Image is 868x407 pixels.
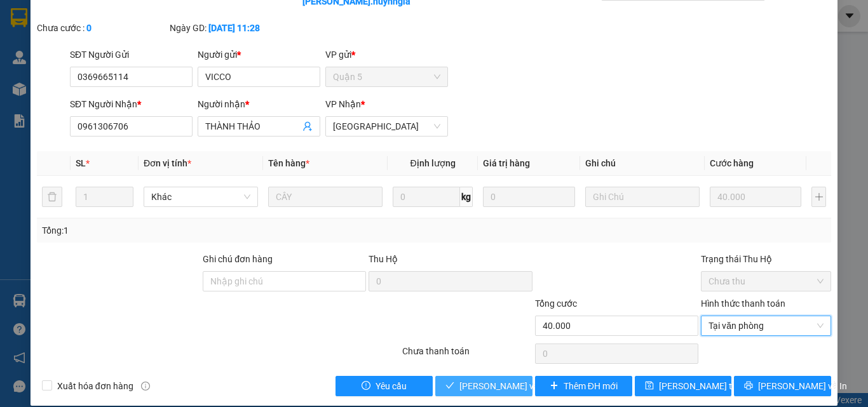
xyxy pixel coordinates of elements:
span: Cước hàng [710,158,754,168]
button: exclamation-circleYêu cầu [336,376,433,396]
span: Gửi: [11,11,31,24]
span: Đơn vị tính [144,158,191,168]
button: delete [42,187,62,207]
span: Định lượng [410,158,455,168]
span: exclamation-circle [362,381,370,391]
span: Tên hàng [268,158,309,168]
div: Trạng thái Thu Hộ [701,252,831,266]
button: printer[PERSON_NAME] và In [734,376,831,396]
th: Ghi chú [580,151,705,176]
span: check [445,381,454,391]
input: 0 [710,187,801,207]
button: save[PERSON_NAME] thay đổi [635,376,732,396]
span: save [645,381,654,391]
div: 20.000 [10,80,142,95]
div: HOÀNH OANH [149,26,238,41]
div: 0778575051 [11,55,140,72]
b: [DATE] 11:28 [208,23,260,33]
span: kg [460,187,473,207]
span: info-circle [141,382,150,390]
span: [PERSON_NAME] và Giao hàng [459,379,581,393]
div: SĐT Người Nhận [70,97,193,111]
span: Ninh Hòa [333,117,440,136]
div: VP gửi [325,48,448,62]
div: Tổng: 1 [42,224,336,237]
button: plus [811,187,826,207]
div: Chưa cước : [37,21,167,35]
span: Xuất hóa đơn hàng [52,379,139,393]
span: [PERSON_NAME] và In [758,379,847,393]
label: Hình thức thanh toán [701,298,785,309]
span: Thêm ĐH mới [564,379,618,393]
input: 0 [483,187,574,207]
div: Chưa thanh toán [401,344,534,366]
span: Quận 5 [333,67,440,86]
div: Hiếu [11,39,140,55]
div: Người nhận [198,97,320,111]
span: [PERSON_NAME] thay đổi [659,379,761,393]
div: Người gửi [198,48,320,62]
button: plusThêm ĐH mới [535,376,632,396]
span: Đã thu : [10,81,48,95]
label: Ghi chú đơn hàng [203,254,273,264]
span: VP Nhận [325,99,361,109]
div: 0902946173 [149,41,238,59]
span: Nhận: [149,12,179,25]
span: Tại văn phòng [709,316,824,335]
span: Yêu cầu [376,379,407,393]
span: Tổng cước [535,298,577,309]
span: plus [550,381,559,391]
div: Ngày GD: [170,21,300,35]
div: Quận 5 [149,11,238,26]
span: user-add [302,121,313,131]
span: Giá trị hàng [483,158,530,168]
input: Ghi chú đơn hàng [203,271,366,291]
div: SĐT Người Gửi [70,48,193,62]
input: Ghi Chú [585,187,700,207]
span: Thu Hộ [369,254,398,264]
span: printer [744,381,753,391]
span: SL [76,158,86,168]
div: [GEOGRAPHIC_DATA] [11,11,140,39]
input: VD: Bàn, Ghế [268,187,383,207]
span: Chưa thu [709,272,824,291]
button: check[PERSON_NAME] và Giao hàng [435,376,532,396]
b: 0 [86,23,92,33]
span: Khác [151,187,250,206]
